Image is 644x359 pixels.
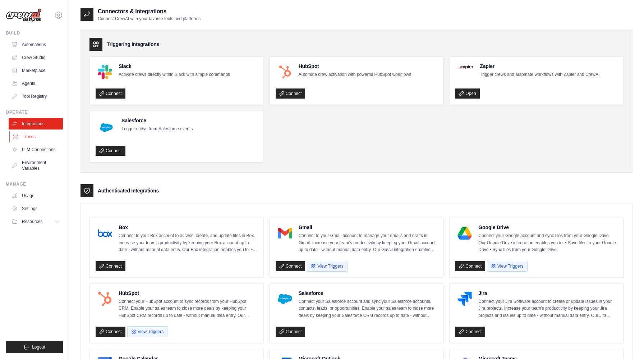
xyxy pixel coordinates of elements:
p: Automate crew activation with powerful HubSpot workflows [299,71,411,78]
h4: HubSpot [119,290,258,297]
a: Marketplace [9,65,63,76]
a: Settings [9,203,63,214]
img: HubSpot Logo [98,292,112,306]
p: Connect CrewAI with your favorite tools and platforms [98,16,201,22]
button: View Triggers [127,326,167,337]
img: Gmail Logo [278,226,292,240]
h4: Jira [478,290,617,297]
a: Connect [96,88,125,99]
img: Jira Logo [457,292,472,306]
p: Connect your HubSpot account to sync records from your HubSpot CRM. Enable your sales team to clo... [119,298,258,319]
button: Logout [6,341,63,353]
h4: Salesforce [299,290,438,297]
div: Operate [6,109,63,115]
p: Connect to your Gmail account to manage your emails and drafts in Gmail. Increase your team’s pro... [299,232,438,254]
img: Salesforce Logo [278,292,292,306]
img: Google Drive Logo [457,226,472,240]
img: Slack Logo [98,65,112,79]
img: Logo [6,8,42,22]
span: Resources [22,219,42,224]
button: Resources [9,216,63,227]
a: Tool Registry [9,91,63,102]
p: Connect your Google account and sync files from your Google Drive. Our Google Drive integration e... [478,232,617,254]
a: Connect [455,327,485,337]
img: HubSpot Logo [278,65,292,79]
a: Automations [9,39,63,50]
a: Connect [96,261,125,271]
img: Salesforce Logo [98,119,115,136]
a: Connect [276,88,305,99]
a: LLM Connections [9,144,63,155]
a: Traces [9,131,64,142]
a: Open [455,88,479,99]
a: Connect [276,261,305,271]
a: Connect [96,327,125,337]
a: Agents [9,78,63,89]
img: Zapier Logo [457,65,473,69]
button: View Triggers [307,261,347,272]
button: View Triggers [487,261,527,272]
a: Integrations [9,118,63,129]
h4: Zapier [480,63,599,70]
h4: Slack [119,63,230,70]
a: Environment Variables [9,157,63,174]
div: Build [6,30,63,36]
a: Usage [9,190,63,201]
span: Logout [32,344,45,350]
h4: Box [119,224,258,231]
h3: Authenticated Integrations [98,187,159,194]
h4: Gmail [299,224,438,231]
p: Trigger crews from Salesforce events [121,126,193,133]
a: Crew Studio [9,52,63,63]
h4: Salesforce [121,117,193,124]
a: Connect [455,261,485,271]
h4: Google Drive [478,224,617,231]
p: Connect your Jira Software account to create or update issues in your Jira projects. Increase you... [478,298,617,319]
p: Activate crews directly within Slack with simple commands [119,71,230,78]
p: Connect your Salesforce account and sync your Salesforce accounts, contacts, leads, or opportunit... [299,298,438,319]
a: Connect [96,146,125,156]
h3: Triggering Integrations [107,41,159,48]
p: Trigger crews and automate workflows with Zapier and CrewAI [480,71,599,78]
div: Manage [6,181,63,187]
img: Box Logo [98,226,112,240]
p: Connect to your Box account to access, create, and update files in Box. Increase your team’s prod... [119,232,258,254]
h2: Connectors & Integrations [98,7,201,16]
h4: HubSpot [299,63,411,70]
a: Connect [276,327,305,337]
